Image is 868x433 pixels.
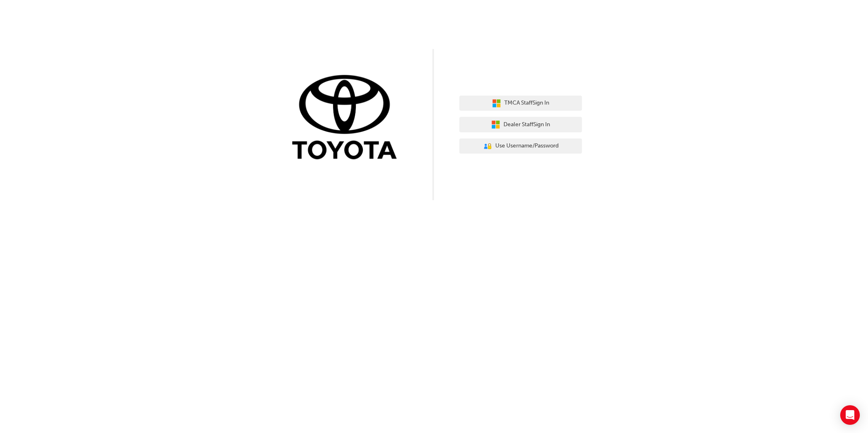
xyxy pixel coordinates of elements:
[459,138,582,154] button: Use Username/Password
[495,141,559,151] span: Use Username/Password
[840,405,860,425] div: Open Intercom Messenger
[286,73,409,163] img: Trak
[459,96,582,111] button: TMCA StaffSign In
[503,120,550,129] span: Dealer Staff Sign In
[459,117,582,132] button: Dealer StaffSign In
[504,98,549,108] span: TMCA Staff Sign In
